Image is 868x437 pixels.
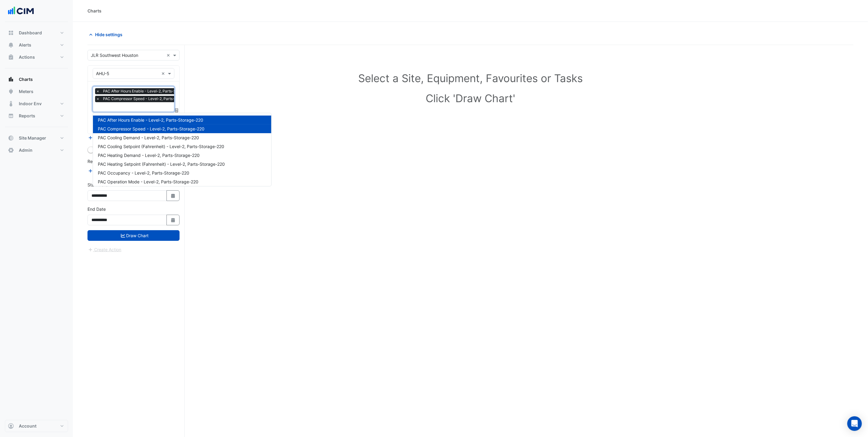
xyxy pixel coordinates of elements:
button: Hide settings [87,29,126,40]
app-icon: Actions [8,54,14,60]
span: Meters [19,88,33,95]
app-icon: Charts [8,76,14,82]
button: Account [5,420,68,432]
span: PAC Cooling Setpoint (Fahrenheit) - Level-2, Parts-Storage-220 [98,144,224,149]
label: End Date [87,206,106,212]
span: Hide settings [95,31,122,38]
label: Start Date [87,182,108,188]
span: PAC After Hours Enable - Level-2, Parts-Storage-220 [98,117,203,123]
app-icon: Indoor Env [8,101,14,107]
div: Open Intercom Messenger [847,416,862,431]
span: Alerts [19,42,31,48]
app-escalated-ticket-create-button: Please draw the charts first [87,246,122,251]
button: Site Manager [5,132,68,144]
span: Actions [19,54,35,60]
span: PAC After Hours Enable - Level-2, Parts-Storage-220 [101,88,197,94]
app-icon: Meters [8,88,14,95]
span: × [95,88,101,94]
span: PAC Operation Mode - Level-2, Parts-Storage-220 [98,179,198,184]
img: Company Logo [7,5,35,17]
app-icon: Site Manager [8,135,14,141]
span: Account [19,423,36,429]
button: Charts [5,73,68,85]
span: Site Manager [19,135,46,141]
h1: Select a Site, Equipment, Favourites or Tasks [101,72,840,85]
button: Indoor Env [5,98,68,110]
h1: Click 'Draw Chart' [101,92,840,105]
app-icon: Dashboard [8,30,14,36]
app-icon: Admin [8,147,14,153]
span: × [95,96,101,102]
span: PAC Compressor Speed - Level-2, Parts-Storage-220 [101,96,198,102]
span: Admin [19,147,33,153]
button: Actions [5,51,68,63]
button: Add Reference Line [87,167,133,174]
span: Charts [19,76,33,82]
span: PAC Cooling Demand - Level-2, Parts-Storage-220 [98,135,199,140]
span: PAC Heating Setpoint (Fahrenheit) - Level-2, Parts-Storage-220 [98,161,225,167]
span: Indoor Env [19,101,42,107]
button: Admin [5,144,68,156]
button: Add Equipment [87,134,124,141]
div: Charts [87,8,101,14]
button: Reports [5,110,68,122]
button: Draw Chart [87,230,180,241]
fa-icon: Select Date [170,193,176,198]
span: PAC Heating Demand - Level-2, Parts-Storage-220 [98,153,200,158]
ng-dropdown-panel: Options list [93,113,272,186]
fa-icon: Select Date [170,217,176,223]
button: Alerts [5,39,68,51]
span: PAC Occupancy - Level-2, Parts-Storage-220 [98,170,189,175]
label: Reference Lines [87,158,119,165]
app-icon: Reports [8,113,14,119]
button: Meters [5,85,68,98]
span: PAC Compressor Speed - Level-2, Parts-Storage-220 [98,126,204,131]
span: Reports [19,113,35,119]
span: Clear [166,52,172,58]
span: Choose Function [174,108,180,113]
span: Clear [161,70,166,77]
app-icon: Alerts [8,42,14,48]
button: Dashboard [5,27,68,39]
span: Dashboard [19,30,42,36]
